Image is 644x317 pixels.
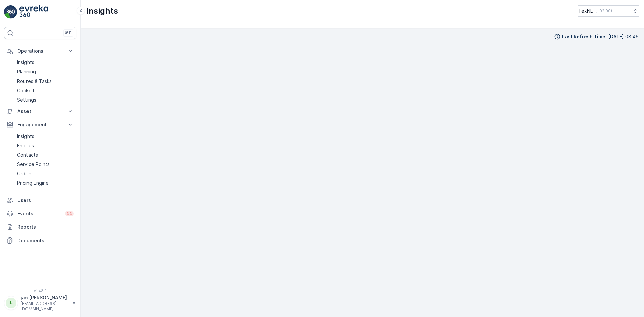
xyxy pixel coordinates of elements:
p: Asset [17,108,63,115]
p: Settings [17,97,36,103]
a: Entities [14,141,76,150]
button: Operations [4,44,76,58]
a: Service Points [14,160,76,169]
button: JJjan.[PERSON_NAME][EMAIL_ADDRESS][DOMAIN_NAME] [4,294,76,312]
p: Last Refresh Time : [562,33,607,40]
a: Insights [14,131,76,141]
p: Planning [17,68,36,75]
p: Users [17,197,74,204]
p: [DATE] 08:46 [608,33,639,40]
p: Insights [17,133,34,140]
p: [EMAIL_ADDRESS][DOMAIN_NAME] [21,301,69,312]
p: ⌘B [65,30,72,36]
p: Documents [17,237,74,244]
p: ( +02:00 ) [595,8,612,14]
p: Insights [86,6,118,16]
p: Operations [17,48,63,54]
div: JJ [6,298,16,308]
p: TexNL [578,8,593,14]
a: Cockpit [14,86,76,95]
a: Settings [14,95,76,105]
p: Routes & Tasks [17,78,52,85]
a: Routes & Tasks [14,76,76,86]
p: Events [17,210,61,217]
p: Cockpit [17,87,35,94]
p: Orders [17,170,33,177]
a: Insights [14,58,76,67]
button: Asset [4,105,76,118]
p: Insights [17,59,34,66]
p: Service Points [17,161,50,168]
a: Reports [4,220,76,234]
a: Documents [4,234,76,247]
span: v 1.48.0 [4,289,76,293]
button: TexNL(+02:00) [578,5,639,17]
img: logo [4,5,17,19]
p: Contacts [17,152,38,158]
a: Pricing Engine [14,178,76,188]
p: 44 [66,211,72,216]
p: Pricing Engine [17,180,49,187]
a: Orders [14,169,76,178]
a: Contacts [14,150,76,160]
a: Users [4,194,76,207]
a: Planning [14,67,76,76]
a: Events44 [4,207,76,220]
p: jan.[PERSON_NAME] [21,294,69,301]
p: Engagement [17,121,63,128]
p: Entities [17,142,34,149]
p: Reports [17,224,74,230]
button: Engagement [4,118,76,131]
img: logo_light-DOdMpM7g.png [19,5,48,19]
